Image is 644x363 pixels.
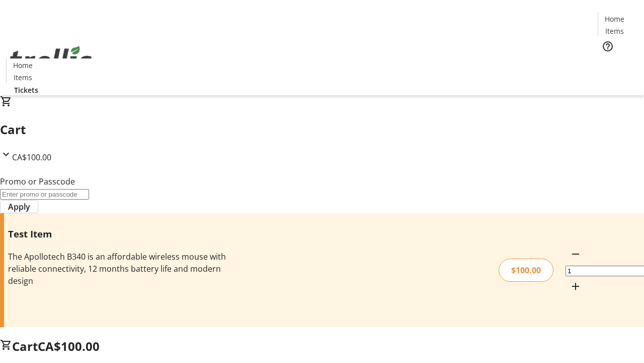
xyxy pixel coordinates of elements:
[38,338,100,354] span: CA$100.00
[14,85,38,95] span: Tickets
[566,276,586,296] button: Increment by one
[566,244,586,264] button: Decrement by one
[14,72,32,83] span: Items
[8,227,228,241] h3: Test Item
[8,251,228,287] div: The Apollotech B340 is an affordable wireless mouse with reliable connectivity, 12 months battery...
[13,60,33,71] span: Home
[8,201,30,213] span: Apply
[7,72,39,83] a: Items
[605,14,624,24] span: Home
[7,60,39,71] a: Home
[598,26,630,36] a: Items
[499,259,553,282] div: $100.00
[598,14,630,24] a: Home
[605,26,624,36] span: Items
[598,36,618,56] button: Help
[6,85,46,95] a: Tickets
[12,152,51,163] span: CA$100.00
[6,35,96,85] img: Orient E2E Organization Bl9wGeQ9no's Logo
[598,58,638,69] a: Tickets
[606,58,630,69] span: Tickets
